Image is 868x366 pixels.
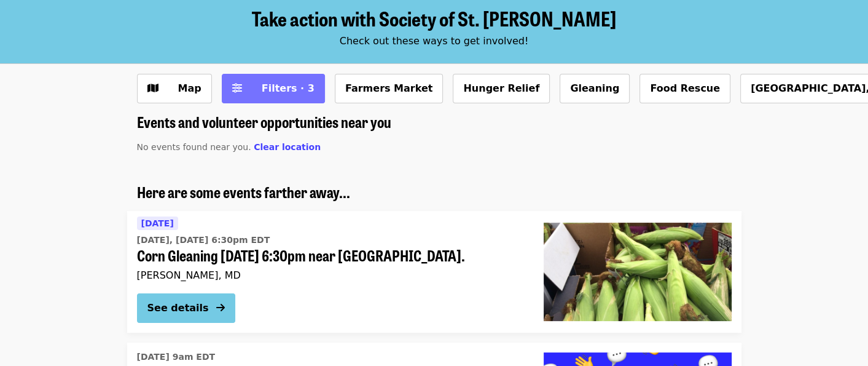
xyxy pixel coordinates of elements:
span: [DATE] [141,218,174,228]
button: Gleaning [560,74,630,103]
button: Clear location [254,141,321,154]
span: Events and volunteer opportunities near you [137,111,391,132]
button: Show map view [137,74,212,103]
span: Take action with Society of St. [PERSON_NAME] [252,4,616,33]
span: Here are some events farther away... [137,181,350,202]
time: [DATE] 9am EDT [137,351,216,364]
button: Hunger Relief [453,74,550,103]
button: Food Rescue [639,74,730,103]
span: Filters · 3 [262,82,315,94]
span: No events found near you. [137,142,251,152]
div: Check out these ways to get involved! [137,34,732,49]
span: Map [178,82,201,94]
span: Corn Gleaning [DATE] 6:30pm near [GEOGRAPHIC_DATA]. [137,247,524,265]
i: arrow-right icon [216,302,225,314]
button: See details [137,293,235,323]
div: See details [147,301,209,316]
a: See details for "Corn Gleaning Thursday, 8/28 at 6:30pm near Centreville." [127,211,741,333]
button: Farmers Market [335,74,444,103]
i: sliders-h icon [232,82,242,94]
button: Filters (3 selected) [222,74,325,103]
time: [DATE], [DATE] 6:30pm EDT [137,234,270,247]
img: Corn Gleaning Thursday, 8/28 at 6:30pm near Centreville. organized by Society of St. Andrew [544,223,732,321]
span: Clear location [254,142,321,152]
div: [PERSON_NAME], MD [137,269,524,281]
i: map icon [147,82,158,94]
